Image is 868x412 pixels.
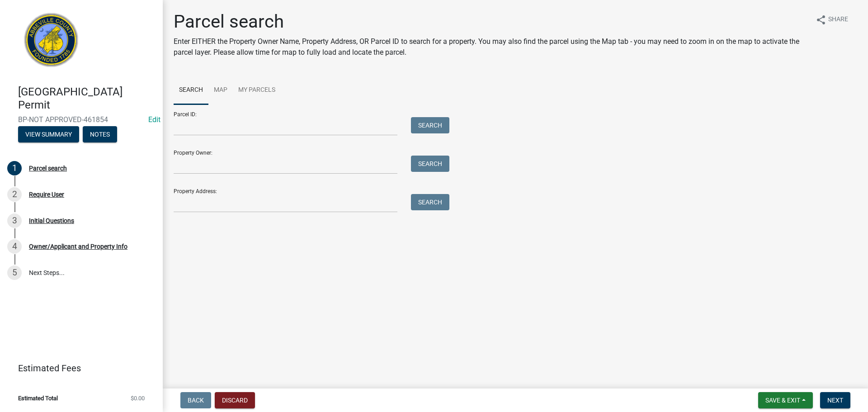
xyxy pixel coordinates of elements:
[29,243,127,250] div: Owner/Applicant and Property Info
[215,392,255,408] button: Discard
[29,218,74,224] div: Initial Questions
[18,9,85,76] img: Abbeville County, South Carolina
[7,359,148,377] a: Estimated Fees
[174,36,808,58] p: Enter EITHER the Property Owner Name, Property Address, OR Parcel ID to search for a property. Yo...
[233,76,281,105] a: My Parcels
[188,397,204,404] span: Back
[411,156,449,172] button: Search
[808,11,855,28] button: shareShare
[83,131,117,138] wm-modal-confirm: Notes
[7,265,22,280] div: 5
[148,115,160,124] wm-modal-confirm: Edit Application Number
[816,14,826,25] i: share
[820,392,850,408] button: Next
[83,126,117,142] button: Notes
[18,85,156,112] h4: [GEOGRAPHIC_DATA] Permit
[828,14,848,25] span: Share
[148,115,160,124] a: Edit
[411,117,449,133] button: Search
[174,11,808,33] h1: Parcel search
[18,115,145,124] span: BP-NOT APPROVED-461854
[18,395,58,401] span: Estimated Total
[131,395,145,401] span: $0.00
[7,161,22,175] div: 1
[827,397,843,404] span: Next
[18,131,79,138] wm-modal-confirm: Summary
[29,191,64,198] div: Require User
[208,76,233,105] a: Map
[758,392,813,408] button: Save & Exit
[7,213,22,228] div: 3
[765,397,800,404] span: Save & Exit
[18,126,79,142] button: View Summary
[29,165,67,171] div: Parcel search
[174,76,208,105] a: Search
[7,187,22,202] div: 2
[7,239,22,254] div: 4
[411,194,449,210] button: Search
[180,392,211,408] button: Back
